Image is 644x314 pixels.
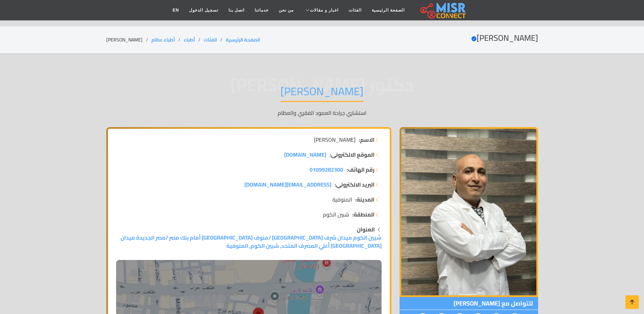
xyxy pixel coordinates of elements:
span: 01099282300 [310,164,343,175]
strong: الموقع الالكتروني: [330,151,374,159]
span: [EMAIL_ADDRESS][DOMAIN_NAME] [244,179,331,190]
a: اتصل بنا [223,4,250,17]
img: الدكتور محمود هدهود [400,127,538,297]
strong: الاسم: [359,136,374,144]
strong: المنطقة: [352,210,374,219]
h2: [PERSON_NAME] [471,33,538,43]
span: [PERSON_NAME] [314,136,355,144]
a: الفئات [344,4,367,17]
a: أطباء عظام [151,35,175,44]
h1: [PERSON_NAME] [280,85,364,102]
strong: العنوان [357,224,375,234]
a: الفئات [204,35,217,44]
span: شبين الكوم [323,210,349,219]
a: أطباء [184,35,195,44]
strong: المدينة: [355,195,374,204]
strong: رقم الهاتف: [347,165,374,174]
a: من نحن [274,4,299,17]
strong: البريد الالكتروني: [335,180,374,189]
a: [DOMAIN_NAME] [284,151,326,159]
a: خدماتنا [250,4,274,17]
span: اخبار و مقالات [310,7,338,13]
a: تسجيل الدخول [184,4,223,17]
span: [DOMAIN_NAME] [284,150,326,160]
li: [PERSON_NAME] [106,36,151,43]
a: [EMAIL_ADDRESS][DOMAIN_NAME] [244,180,331,189]
p: استشاري جراحة العمود الفقري والعظام [106,109,538,117]
a: الصفحة الرئيسية [226,35,260,44]
span: للتواصل مع [PERSON_NAME] [400,297,538,310]
svg: Verified account [471,36,477,41]
span: المنوفية [332,195,352,204]
a: 01099282300 [310,165,343,174]
a: الصفحة الرئيسية [367,4,410,17]
img: main.misr_connect [420,2,466,19]
a: اخبار و مقالات [299,4,344,17]
a: EN [168,4,184,17]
